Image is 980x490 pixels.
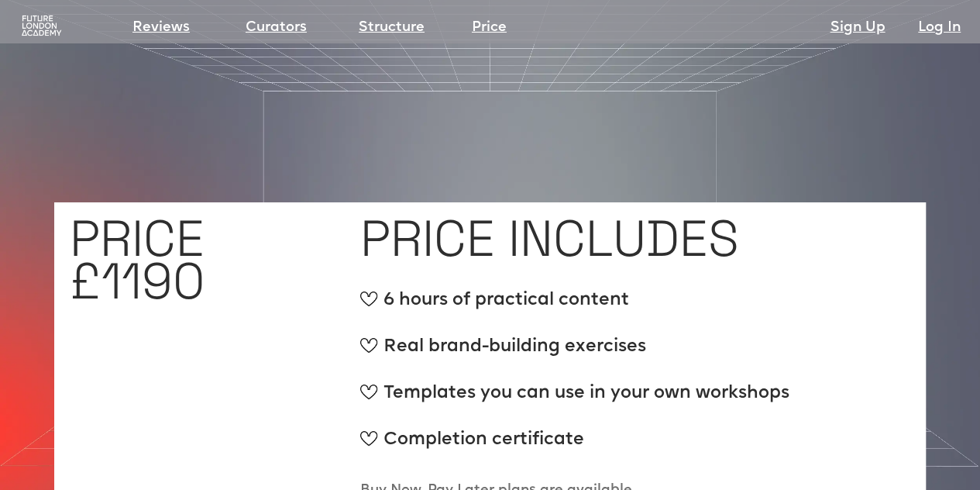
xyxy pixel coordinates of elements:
a: Log In [918,17,961,39]
div: Real brand-building exercises [360,334,789,373]
a: Sign Up [830,17,885,39]
h1: PRICE INCLUDES [360,217,739,260]
a: Curators [246,17,307,39]
a: Price [472,17,507,39]
a: Structure [359,17,425,39]
a: Reviews [132,17,190,39]
div: Completion certificate [360,427,789,466]
h1: PRICE £1190 [70,217,205,302]
div: 6 hours of practical content [360,288,789,326]
div: Templates you can use in your own workshops [360,381,789,419]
